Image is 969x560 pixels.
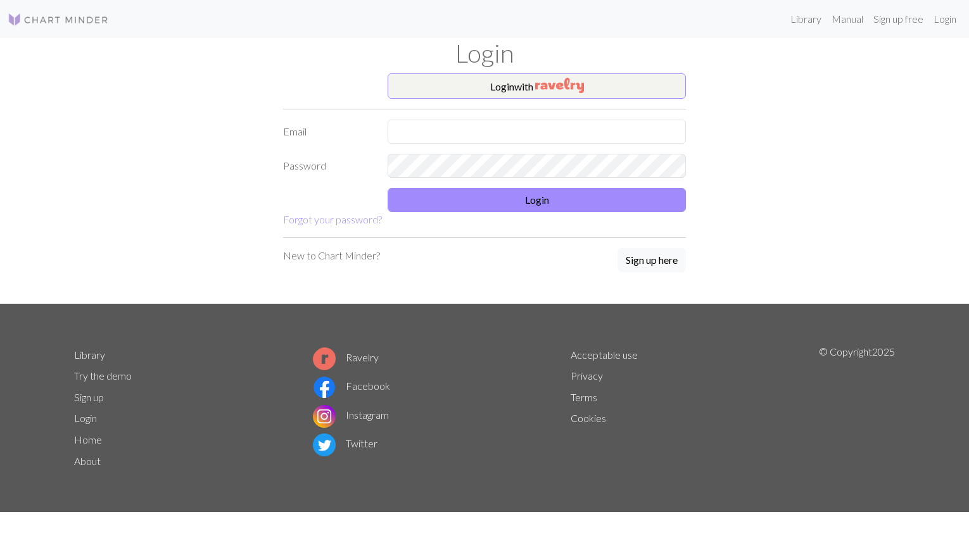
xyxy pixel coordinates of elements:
label: Password [275,154,380,178]
button: Sign up here [617,248,686,272]
button: Loginwith [388,73,686,99]
a: Instagram [313,409,389,421]
a: Ravelry [313,351,379,363]
p: New to Chart Minder? [283,248,380,263]
a: Facebook [313,380,390,392]
img: Ravelry [535,78,584,93]
a: Terms [571,391,597,403]
img: Twitter logo [313,433,336,456]
a: Acceptable use [571,349,638,361]
img: Logo [8,12,109,27]
button: Login [388,188,686,212]
a: Sign up free [868,6,928,32]
a: About [74,455,101,467]
a: Library [785,6,826,32]
a: Try the demo [74,370,132,382]
a: Library [74,349,105,361]
p: © Copyright 2025 [819,344,895,472]
a: Forgot your password? [283,213,382,225]
img: Instagram logo [313,405,336,428]
a: Sign up [74,391,104,403]
label: Email [275,120,380,144]
a: Login [74,412,97,424]
a: Login [928,6,961,32]
img: Facebook logo [313,376,336,399]
a: Privacy [571,370,603,382]
img: Ravelry logo [313,347,336,370]
h1: Login [66,38,902,68]
a: Cookies [571,412,606,424]
a: Sign up here [617,248,686,273]
a: Twitter [313,437,377,449]
a: Manual [826,6,868,32]
a: Home [74,433,102,445]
